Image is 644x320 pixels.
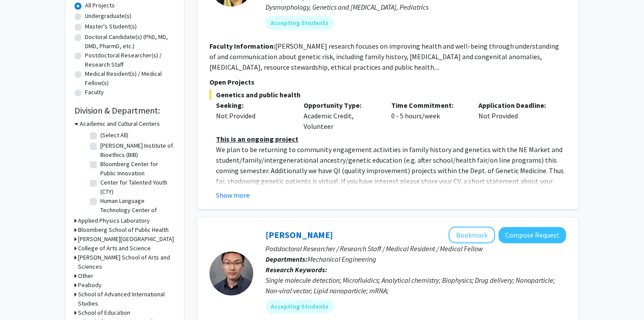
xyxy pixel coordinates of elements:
[209,42,275,50] b: Faculty Information:
[265,275,566,296] div: Single molecule detection; Microfluidics; Analytical chemistry; Biophysics; Drug delivery; Nanopa...
[265,243,566,254] p: Postdoctoral Researcher / Research Staff / Medical Resident / Medical Fellow
[209,42,559,71] fg-read-more: [PERSON_NAME] research focuses on improving health and well-being through understanding of and co...
[209,89,566,100] span: Genetics and public health
[78,244,151,253] h3: College of Arts and Science
[100,131,128,140] label: (Select All)
[216,144,566,207] p: We plan to be returning to community engagement activities in family history and genetics with th...
[478,100,553,110] p: Application Deadline:
[85,51,175,69] label: Postdoctoral Researcher(s) / Research Staff
[100,141,173,160] label: [PERSON_NAME] Institute of Bioethics (BIB)
[216,190,250,200] button: Show more
[74,105,175,116] h2: Division & Department:
[265,299,334,313] mat-chip: Accepting Students
[85,1,115,10] label: All Projects
[85,22,137,31] label: Master's Student(s)
[78,271,93,281] h3: Other
[100,160,173,178] label: Bloomberg Center for Public Innovation
[265,16,334,30] mat-chip: Accepting Students
[78,308,130,317] h3: School of Education
[265,229,333,240] a: [PERSON_NAME]
[304,100,378,110] p: Opportunity Type:
[391,100,466,110] p: Time Commitment:
[85,69,175,88] label: Medical Resident(s) / Medical Fellow(s)
[78,281,102,290] h3: Peabody
[265,255,308,263] b: Departments:
[100,196,173,224] label: Human Language Technology Center of Excellence (HLTCOE)
[265,265,327,274] b: Research Keywords:
[85,88,104,97] label: Faculty
[78,216,150,225] h3: Applied Physics Laboratory
[308,255,376,263] span: Mechanical Engineering
[297,100,385,132] div: Academic Credit, Volunteer
[85,11,131,21] label: Undergraduate(s)
[472,100,559,132] div: Not Provided
[7,281,37,313] iframe: Chat
[100,178,173,196] label: Center for Talented Youth (CTY)
[78,290,175,308] h3: School of Advanced International Studies
[78,225,169,235] h3: Bloomberg School of Public Health
[85,32,175,51] label: Doctoral Candidate(s) (PhD, MD, DMD, PharmD, etc.)
[78,235,174,244] h3: [PERSON_NAME][GEOGRAPHIC_DATA]
[499,227,566,243] button: Compose Request to Sixuan Li
[216,110,290,121] div: Not Provided
[449,227,495,243] button: Add Sixuan Li to Bookmarks
[209,77,566,87] p: Open Projects
[265,2,566,12] div: Dysmorphology, Genetics and [MEDICAL_DATA], Pediatrics
[216,135,298,143] u: This is an ongoing project
[78,253,175,271] h3: [PERSON_NAME] School of Arts and Sciences
[385,100,472,132] div: 0 - 5 hours/week
[80,119,160,128] h3: Academic and Cultural Centers
[216,100,290,110] p: Seeking:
